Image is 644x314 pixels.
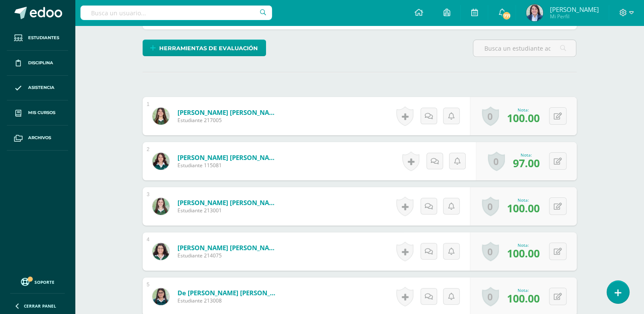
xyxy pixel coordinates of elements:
[177,243,280,252] a: [PERSON_NAME] [PERSON_NAME]
[507,246,540,260] span: 100.00
[507,107,540,113] div: Nota:
[507,201,540,215] span: 100.00
[80,6,272,20] input: Busca un usuario...
[507,287,540,293] div: Nota:
[28,134,51,141] span: Archivos
[177,153,280,162] a: [PERSON_NAME] [PERSON_NAME]
[482,287,499,306] a: 0
[7,100,68,126] a: Mis cursos
[7,51,68,76] a: Disciplina
[177,117,280,124] span: Estudiante 217005
[473,40,576,57] input: Busca un estudiante aquí...
[526,4,543,21] img: 7189dd0a2475061f524ba7af0511f049.png
[507,242,540,248] div: Nota:
[502,11,511,20] span: 771
[177,207,280,214] span: Estudiante 213001
[10,276,65,287] a: Soporte
[177,108,280,117] a: [PERSON_NAME] [PERSON_NAME]
[152,198,169,215] img: 124d63325aa063aebc62a137325ad8d6.png
[177,288,280,297] a: de [PERSON_NAME] [PERSON_NAME]
[28,60,53,66] span: Disciplina
[152,288,169,305] img: d767a28e0159f41e94eb54805d237cff.png
[507,291,540,305] span: 100.00
[152,243,169,260] img: 46403824006f805f397c19a0de9f24e0.png
[28,34,59,41] span: Estudiantes
[177,297,280,304] span: Estudiante 213008
[482,197,499,216] a: 0
[482,106,499,126] a: 0
[177,198,280,207] a: [PERSON_NAME] [PERSON_NAME]
[488,151,505,171] a: 0
[28,109,55,116] span: Mis cursos
[24,303,56,309] span: Cerrar panel
[152,108,169,125] img: 6a14ada82c720ff23d4067649101bdce.png
[513,152,540,158] div: Nota:
[482,242,499,261] a: 0
[177,162,280,169] span: Estudiante 115081
[177,252,280,259] span: Estudiante 214075
[143,40,266,56] a: Herramientas de evaluación
[7,76,68,101] a: Asistencia
[507,197,540,203] div: Nota:
[550,5,598,14] span: [PERSON_NAME]
[28,84,54,91] span: Asistencia
[513,156,540,170] span: 97.00
[550,13,598,20] span: Mi Perfil
[152,153,169,170] img: f838ef393e03f16fe2b12bbba3ee451b.png
[34,279,54,285] span: Soporte
[507,111,540,125] span: 100.00
[159,40,258,56] span: Herramientas de evaluación
[7,126,68,151] a: Archivos
[7,26,68,51] a: Estudiantes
